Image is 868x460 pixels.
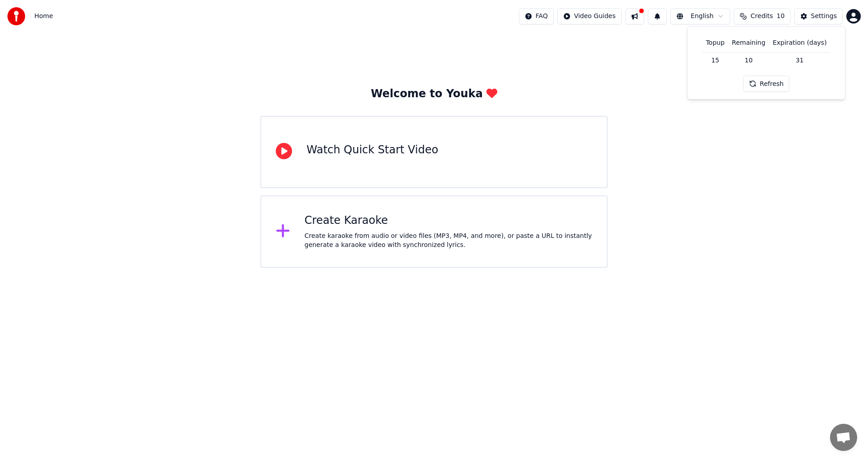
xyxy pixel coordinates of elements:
[728,34,769,52] th: Remaining
[305,232,593,250] div: Create karaoke from audio or video files (MP3, MP4, and more), or paste a URL to instantly genera...
[557,8,622,24] button: Video Guides
[307,143,438,157] div: Watch Quick Start Video
[794,8,843,24] button: Settings
[769,34,830,52] th: Expiration (days)
[702,52,728,68] td: 15
[750,12,773,21] span: Credits
[777,12,785,21] span: 10
[519,8,554,24] button: FAQ
[734,8,790,24] button: Credits10
[34,12,53,21] nav: breadcrumb
[743,76,790,92] button: Refresh
[702,34,728,52] th: Topup
[34,12,53,21] span: Home
[305,213,593,228] div: Create Karaoke
[811,12,837,21] div: Settings
[830,424,857,451] div: Open chat
[769,52,830,68] td: 31
[728,52,769,68] td: 10
[7,7,25,25] img: youka
[371,87,497,101] div: Welcome to Youka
